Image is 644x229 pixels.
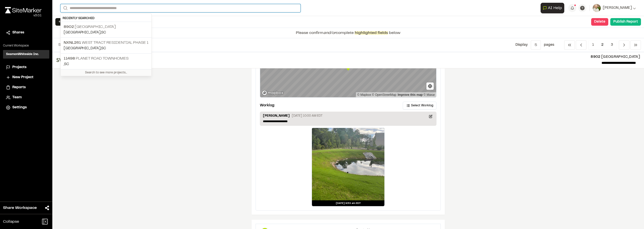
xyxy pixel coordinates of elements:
button: Search [60,4,69,12]
p: [GEOGRAPHIC_DATA] [111,54,640,60]
h3: SeamonWhiteside Inc. [6,52,39,57]
a: New Project [6,75,46,80]
p: [GEOGRAPHIC_DATA] , SC [64,30,148,35]
div: Oh geez...please don't... [5,13,42,18]
div: Recently Searched [61,15,151,22]
span: NXNL261 [64,41,81,44]
img: User [593,4,601,12]
a: NXNL261 West Tract Residential Phase 1[GEOGRAPHIC_DATA],SC [61,37,151,53]
button: Delete [591,18,608,26]
span: Collapse [3,219,19,225]
p: to of pages [58,42,105,48]
span: Projects [12,65,26,70]
p: West Tract Residential Phase 1 [64,40,148,46]
a: OpenStreetMap [372,93,396,97]
span: [PERSON_NAME] [603,5,632,11]
a: 8902 [GEOGRAPHIC_DATA][GEOGRAPHIC_DATA],SC [61,22,151,37]
span: Team [12,95,22,100]
button: Publish Report [610,18,641,26]
a: [DATE] 9:53 am EDT [312,128,385,206]
nav: Navigation [564,40,641,50]
p: Worklog: [260,103,275,108]
span: Settings [12,105,27,110]
span: 1 [588,40,598,50]
p: Display [515,42,528,48]
p: Current Workspace [3,43,49,48]
p: , SC [64,62,148,67]
span: 11498 [64,57,75,60]
button: Find my location [426,82,434,90]
span: 8902 [591,56,600,59]
a: Mapbox logo [262,90,284,96]
span: highlighted fields [355,31,388,35]
div: Open AI Assistant [541,3,566,13]
span: Showing of [58,43,77,47]
a: Reports [6,85,46,90]
p: Planet Road Townhomes [64,56,148,62]
div: [DATE] 9:53 am EDT [312,200,384,206]
a: 11498 Planet Road Townhomes,SC [61,53,151,69]
button: Select Worklog [403,102,436,110]
span: Share Workspace [3,205,37,211]
div: Search to see more projects... [61,69,151,76]
span: 3 [607,40,617,50]
a: Maxar [423,93,435,97]
span: New Project [12,75,33,80]
a: Map feedback [398,93,423,97]
img: file [56,58,107,62]
span: and/or [324,31,336,35]
p: Please confirm complete below [296,30,400,36]
span: Reports [12,85,26,90]
p: [GEOGRAPHIC_DATA] , SC [64,46,148,51]
a: Shares [6,30,46,35]
p: [DATE] 10:00 AM EDT [292,114,323,118]
a: Mapbox [357,93,371,97]
a: Settings [6,105,46,110]
button: 5 [531,40,541,50]
button: Open AI Assistant [541,3,564,13]
img: rebrand.png [5,7,42,13]
span: Select Worklog [411,103,433,108]
span: 2 [597,40,607,50]
p: [PERSON_NAME] [263,114,290,119]
span: AI Help [548,5,562,11]
button: [PERSON_NAME] [593,4,636,12]
span: Shares [12,30,24,35]
p: page s [544,42,554,48]
p: [GEOGRAPHIC_DATA] [64,24,148,30]
canvas: Map [260,45,436,97]
a: Projects [6,65,46,70]
button: ← Back [55,18,73,26]
a: Team [6,95,46,100]
span: 8902 [64,25,74,29]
